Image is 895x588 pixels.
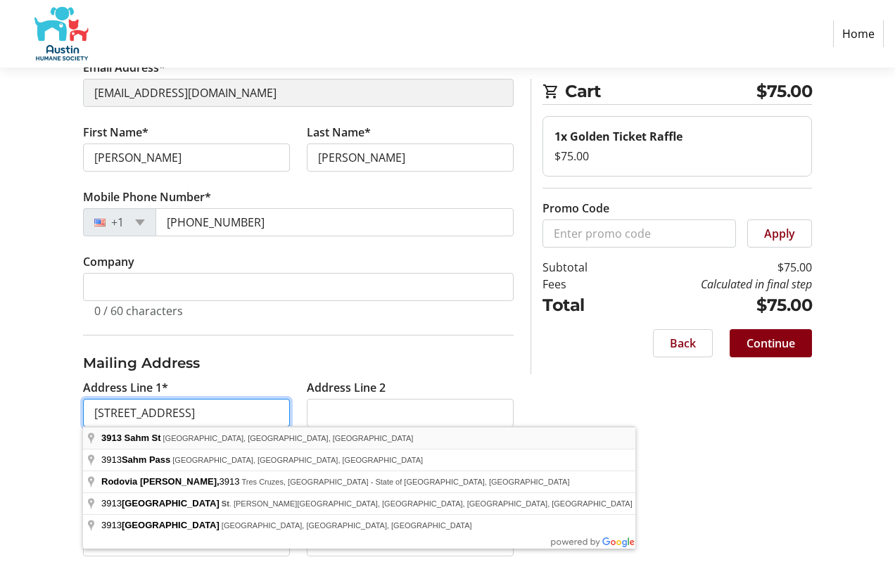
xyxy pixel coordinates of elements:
span: Continue [747,335,795,352]
span: 3913 [101,433,122,443]
span: Back [670,335,696,352]
button: Apply [747,219,812,248]
span: Sahm St [125,433,161,443]
input: Enter promo code [542,219,736,248]
td: $75.00 [620,259,812,276]
span: [GEOGRAPHIC_DATA], [GEOGRAPHIC_DATA], [GEOGRAPHIC_DATA] [163,434,414,442]
span: $75.00 [756,79,812,104]
span: Apply [764,225,795,242]
span: [GEOGRAPHIC_DATA] [122,498,220,509]
span: St [222,499,229,508]
label: Email Address* [83,59,165,76]
button: Back [653,329,713,357]
label: Company [83,253,134,270]
tr-character-limit: 0 / 60 characters [94,303,183,319]
strong: 1x Golden Ticket Raffle [554,129,683,144]
span: Cart [565,79,756,104]
input: (201) 555-0123 [155,208,514,236]
td: $75.00 [620,293,812,318]
td: Fees [542,276,620,293]
span: Tres Cruzes, [GEOGRAPHIC_DATA] - State of [GEOGRAPHIC_DATA], [GEOGRAPHIC_DATA] [242,478,570,486]
td: Calculated in final step [620,276,812,293]
span: Rodovia [PERSON_NAME], [101,476,220,487]
a: Home [833,20,884,47]
span: 3913 [101,498,222,509]
label: Last Name* [307,124,371,141]
div: $75.00 [554,148,800,165]
span: [GEOGRAPHIC_DATA] [122,520,220,530]
label: First Name* [83,124,148,141]
label: Address Line 1* [83,379,168,396]
td: Subtotal [542,259,620,276]
label: Address Line 2 [307,379,386,396]
td: Total [542,293,620,318]
span: . [PERSON_NAME][GEOGRAPHIC_DATA], [GEOGRAPHIC_DATA], [GEOGRAPHIC_DATA], [GEOGRAPHIC_DATA] [222,499,633,508]
span: Sahm Pass [122,454,170,465]
span: [GEOGRAPHIC_DATA], [GEOGRAPHIC_DATA], [GEOGRAPHIC_DATA] [222,521,472,530]
span: 3913 [101,476,242,487]
h3: Mailing Address [83,352,514,373]
input: Address [83,399,290,427]
span: 3913 [101,520,222,530]
span: 3913 [101,454,172,465]
img: Austin Humane Society's Logo [11,6,111,62]
span: [GEOGRAPHIC_DATA], [GEOGRAPHIC_DATA], [GEOGRAPHIC_DATA] [172,456,423,464]
label: Mobile Phone Number* [83,188,211,205]
button: Continue [730,329,812,357]
label: Promo Code [542,200,609,217]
